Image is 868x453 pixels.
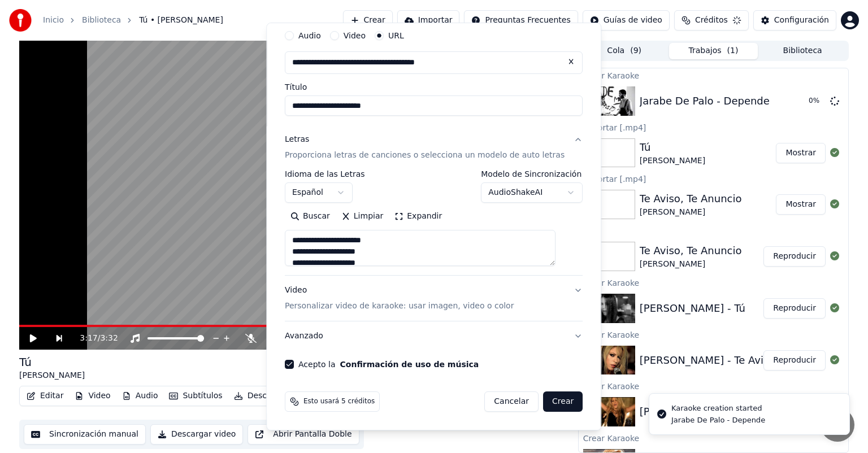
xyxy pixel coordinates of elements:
button: Buscar [285,207,336,225]
button: Crear [543,391,583,412]
button: Avanzado [285,321,583,351]
button: Expandir [389,207,448,225]
label: Modelo de Sincronización [481,170,583,178]
button: Acepto la [340,360,479,368]
div: Letras [285,134,309,145]
div: Video [285,285,514,312]
button: Limpiar [336,207,389,225]
label: Título [285,83,583,91]
button: LetrasProporciona letras de canciones o selecciona un modelo de auto letras [285,125,583,170]
label: Audio [298,32,321,40]
label: Video [344,32,366,40]
span: Esto usará 5 créditos [303,397,375,406]
div: LetrasProporciona letras de canciones o selecciona un modelo de auto letras [285,170,583,275]
p: Personalizar video de karaoke: usar imagen, video o color [285,300,514,312]
label: Idioma de las Letras [285,170,365,178]
p: Proporciona letras de canciones o selecciona un modelo de auto letras [285,150,565,161]
button: VideoPersonalizar video de karaoke: usar imagen, video o color [285,276,583,321]
button: Cancelar [485,391,539,412]
label: Acepto la [298,360,479,368]
label: URL [388,32,404,40]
